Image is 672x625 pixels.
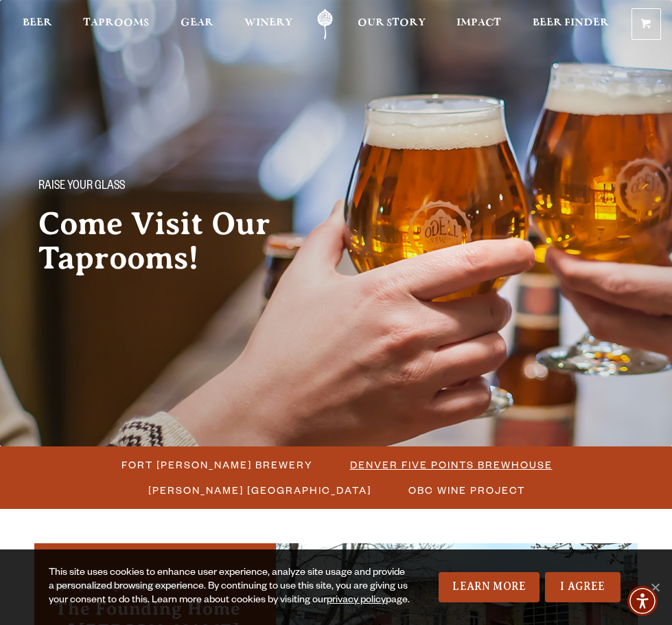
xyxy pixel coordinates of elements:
[38,178,125,196] span: Raise your glass
[533,17,609,28] span: Beer Finder
[342,455,559,475] a: Denver Five Points Brewhouse
[439,572,540,602] a: Learn More
[181,17,213,28] span: Gear
[38,207,335,275] h2: Come Visit Our Taprooms!
[408,480,525,500] span: OBC Wine Project
[49,567,410,608] div: This site uses cookies to enhance user experience, analyze site usage and provide a personalized ...
[23,17,52,28] span: Beer
[400,480,532,500] a: OBC Wine Project
[181,9,213,40] a: Gear
[121,455,313,475] span: Fort [PERSON_NAME] Brewery
[244,9,292,40] a: Winery
[533,9,609,40] a: Beer Finder
[244,17,292,28] span: Winery
[23,9,52,40] a: Beer
[358,9,426,40] a: Our Story
[358,17,426,28] span: Our Story
[83,17,149,28] span: Taprooms
[83,9,149,40] a: Taprooms
[627,586,658,616] div: Accessibility Menu
[140,480,378,500] a: [PERSON_NAME] [GEOGRAPHIC_DATA]
[308,9,343,40] a: Odell Home
[113,455,320,475] a: Fort [PERSON_NAME] Brewery
[456,9,501,40] a: Impact
[456,17,501,28] span: Impact
[545,572,621,602] a: I Agree
[148,480,371,500] span: [PERSON_NAME] [GEOGRAPHIC_DATA]
[350,455,553,475] span: Denver Five Points Brewhouse
[327,595,386,606] a: privacy policy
